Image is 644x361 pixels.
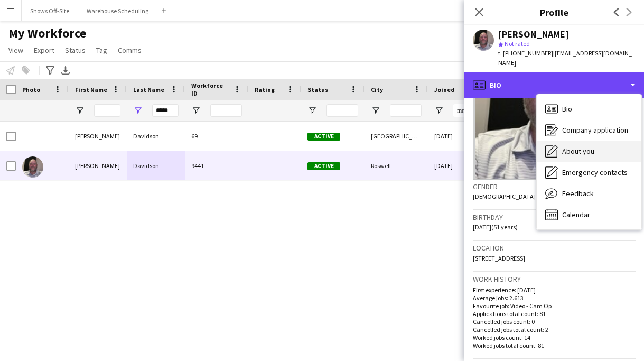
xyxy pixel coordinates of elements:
[75,106,85,115] button: Open Filter Menu
[30,43,59,57] a: Export
[473,212,636,222] h3: Birthday
[473,310,636,318] p: Applications total count: 81
[537,183,641,204] div: Feedback
[307,106,317,115] button: Open Filter Menu
[59,64,72,77] app-action-btn: Export XLSX
[22,86,40,94] span: Photo
[562,189,594,198] span: Feedback
[118,45,142,55] span: Comms
[498,30,569,39] div: [PERSON_NAME]
[22,156,43,178] img: Scott Davidson
[473,341,636,349] p: Worked jobs total count: 81
[473,302,636,310] p: Favourite job: Video - Cam Op
[44,64,57,77] app-action-btn: Advanced filters
[498,49,553,57] span: t. [PHONE_NUMBER]
[473,326,636,334] p: Cancelled jobs total count: 2
[434,86,455,94] span: Joined
[78,1,157,21] button: Warehouse Scheduling
[365,151,428,180] div: Roswell
[152,104,179,117] input: Last Name Filter Input
[428,151,491,180] div: [DATE]
[473,254,525,262] span: [STREET_ADDRESS]
[69,151,127,180] div: [PERSON_NAME]
[464,72,644,98] div: Bio
[498,49,632,67] span: | [EMAIL_ADDRESS][DOMAIN_NAME]
[434,106,444,115] button: Open Filter Menu
[255,86,275,94] span: Rating
[473,286,636,294] p: First experience: [DATE]
[61,43,90,57] a: Status
[473,21,636,180] img: Crew avatar or photo
[185,122,248,151] div: 69
[428,122,491,151] div: [DATE]
[562,125,628,135] span: Company application
[34,45,54,55] span: Export
[537,204,641,225] div: Calendar
[473,274,636,284] h3: Work history
[371,106,380,115] button: Open Filter Menu
[473,182,636,191] h3: Gender
[537,98,641,119] div: Bio
[133,106,143,115] button: Open Filter Menu
[365,122,428,151] div: [GEOGRAPHIC_DATA]
[473,334,636,341] p: Worked jobs count: 14
[371,86,383,94] span: City
[473,223,518,231] span: [DATE] (51 years)
[191,81,229,97] span: Workforce ID
[127,151,185,180] div: Davidson
[473,318,636,326] p: Cancelled jobs count: 0
[307,162,340,170] span: Active
[92,43,111,57] a: Tag
[505,40,530,48] span: Not rated
[473,243,636,253] h3: Location
[191,106,201,115] button: Open Filter Menu
[133,86,164,94] span: Last Name
[8,25,86,41] span: My Workforce
[473,192,536,200] span: [DEMOGRAPHIC_DATA]
[464,5,644,19] h3: Profile
[390,104,422,117] input: City Filter Input
[562,168,628,177] span: Emergency contacts
[307,133,340,141] span: Active
[562,210,590,219] span: Calendar
[65,45,86,55] span: Status
[326,104,358,117] input: Status Filter Input
[562,104,572,114] span: Bio
[210,104,242,117] input: Workforce ID Filter Input
[4,43,27,57] a: View
[94,104,120,117] input: First Name Filter Input
[453,104,485,117] input: Joined Filter Input
[185,151,248,180] div: 9441
[537,141,641,162] div: About you
[537,162,641,183] div: Emergency contacts
[562,146,594,156] span: About you
[96,45,107,55] span: Tag
[8,45,23,55] span: View
[22,1,78,21] button: Shows Off-Site
[473,294,636,302] p: Average jobs: 2.613
[537,119,641,141] div: Company application
[69,122,127,151] div: [PERSON_NAME]
[307,86,328,94] span: Status
[75,86,107,94] span: First Name
[127,122,185,151] div: Davidson
[114,43,146,57] a: Comms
